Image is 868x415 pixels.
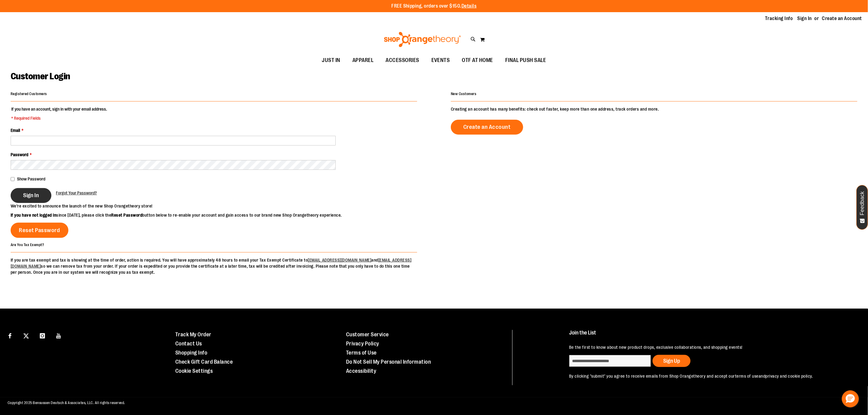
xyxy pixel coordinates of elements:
[451,92,477,96] strong: New Customers
[431,53,450,67] span: EVENTS
[11,115,107,121] span: * Required Fields
[663,358,680,364] span: Sign Up
[456,53,499,67] a: OTF AT HOME
[451,106,857,112] p: Creating an account has many benefits: check out faster, keep more than one address, track orders...
[569,330,849,341] h4: Join the List
[569,344,849,350] p: Be the first to know about new product drops, exclusive collaborations, and shopping events!
[11,223,68,238] a: Reset Password
[379,53,425,67] a: ACCESSORIES
[175,341,202,347] a: Contact Us
[499,53,552,67] a: FINAL PUSH SALE
[653,355,691,367] button: Sign Up
[569,373,849,379] p: By clicking "submit" you agree to receive emails from Shop Orangetheory and accept our and
[461,3,477,9] a: Details
[856,185,868,230] button: Feedback - Show survey
[766,374,813,379] a: privacy and cookie policy.
[383,32,462,47] img: Shop Orangetheory
[842,390,859,407] button: Hello, have a question? Let’s chat.
[11,242,44,247] strong: Are You Tax Exempt?
[425,53,456,67] a: EVENTS
[112,213,142,218] strong: Reset Password
[462,53,493,67] span: OTF AT HOME
[346,341,379,347] a: Privacy Policy
[56,190,97,196] a: Forgot Your Password?
[11,203,434,209] p: We’re excited to announce the launch of the new Shop Orangetheory store!
[53,330,64,341] a: Visit our Youtube page
[21,330,32,341] a: Visit our X page
[19,227,60,234] span: Reset Password
[11,106,108,121] legend: If you have an account, sign in with your email address.
[23,192,39,199] span: Sign In
[346,359,431,365] a: Do Not Sell My Personal Information
[17,177,45,181] span: Show Password
[8,401,125,405] span: Copyright 2025 Bensussen Deutsch & Associates, LLC. All rights reserved.
[11,212,434,218] p: since [DATE], please click the button below to re-enable your account and gain access to our bran...
[798,15,812,22] a: Sign In
[346,368,376,374] a: Accessibility
[822,15,862,22] a: Create an Account
[569,355,651,367] input: enter email
[11,152,28,157] span: Password
[175,368,213,374] a: Cookie Settings
[308,258,372,262] a: [EMAIL_ADDRESS][DOMAIN_NAME]
[175,331,211,338] a: Track My Order
[463,124,511,130] span: Create an Account
[316,53,346,67] a: JUST IN
[391,3,477,10] p: FREE Shipping, orders over $150.
[5,330,15,341] a: Visit our Facebook page
[346,350,377,356] a: Terms of Use
[386,53,419,67] span: ACCESSORIES
[11,213,57,218] strong: If you have not logged in
[11,188,51,203] button: Sign In
[505,53,546,67] span: FINAL PUSH SALE
[11,92,47,96] strong: Registered Customers
[735,374,759,379] a: terms of use
[322,53,340,67] span: JUST IN
[11,71,70,81] span: Customer Login
[56,190,97,195] span: Forgot Your Password?
[37,330,48,341] a: Visit our Instagram page
[346,331,389,338] a: Customer Service
[23,333,29,339] img: Twitter
[765,15,793,22] a: Tracking Info
[451,120,523,135] a: Create an Account
[175,359,233,365] a: Check Gift Card Balance
[175,350,208,356] a: Shopping Info
[346,53,380,67] a: APPAREL
[352,53,374,67] span: APPAREL
[11,128,20,133] span: Email
[11,257,417,275] p: If you are tax exempt and tax is showing at the time of order, action is required. You will have ...
[859,191,865,215] span: Feedback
